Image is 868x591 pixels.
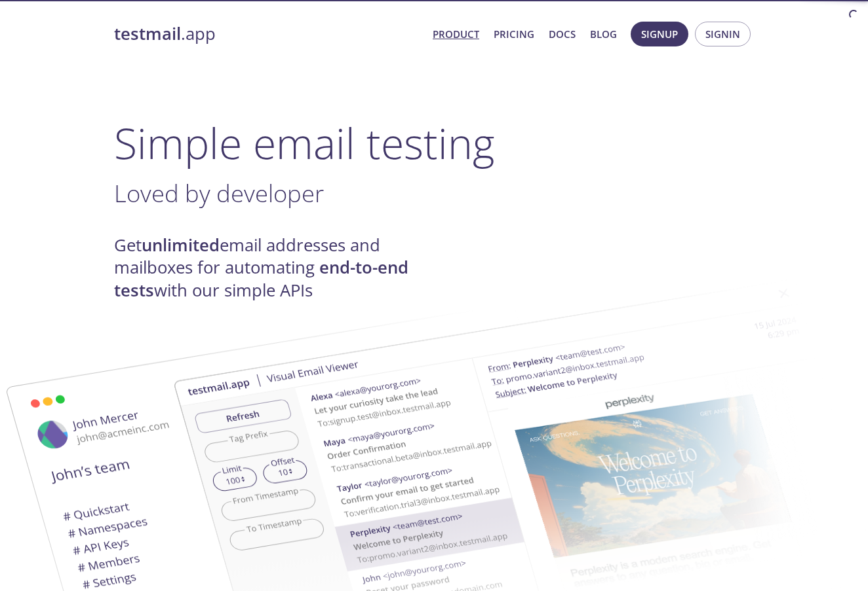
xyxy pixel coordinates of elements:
strong: unlimited [142,234,220,257]
a: Docs [549,26,576,43]
span: Signin [705,26,740,43]
span: Signup [641,26,678,43]
strong: end-to-end tests [114,256,408,301]
button: Signup [631,22,688,46]
a: Blog [590,26,617,43]
a: testmail.app [114,23,422,45]
strong: testmail [114,22,181,45]
button: Signin [695,22,751,46]
a: Pricing [494,26,534,43]
a: Product [433,26,479,43]
span: Loved by developer [114,177,324,209]
h4: Get email addresses and mailboxes for automating with our simple APIs [114,234,434,302]
h1: Simple email testing [114,118,754,168]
